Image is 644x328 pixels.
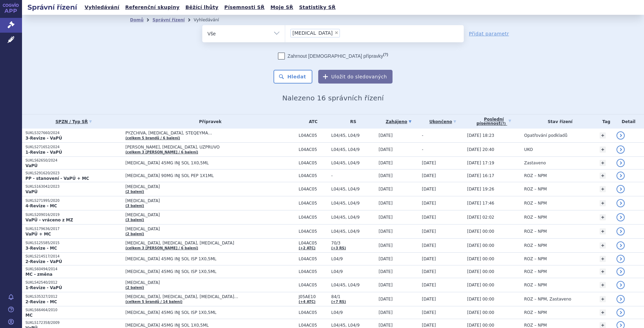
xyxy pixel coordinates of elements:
[422,310,436,315] span: [DATE]
[616,213,625,221] a: detail
[600,269,606,275] a: +
[299,283,328,287] span: L04AC05
[379,215,393,220] span: [DATE]
[524,187,547,192] span: ROZ – NPM
[467,243,494,248] span: [DATE] 00:00
[379,297,393,302] span: [DATE]
[524,323,547,328] span: ROZ – NPM
[422,256,436,261] span: [DATE]
[467,114,521,129] a: Poslednípísemnost(?)
[524,229,547,234] span: ROZ – NPM
[126,212,295,217] span: [MEDICAL_DATA]
[25,184,122,189] p: SUKLS163042/2023
[126,150,198,154] a: (celkem 3 [PERSON_NAME] / 6 balení)
[379,310,393,315] span: [DATE]
[126,173,295,178] span: [MEDICAL_DATA] 90MG INJ SOL PEP 1X1ML
[299,300,315,304] a: (+4 ATC)
[126,136,180,140] a: (celkem 5 brandů / 6 balení)
[25,294,122,299] p: SUKLS35327/2012
[524,201,547,206] span: ROZ – NPM
[379,173,393,178] span: [DATE]
[616,255,625,263] a: detail
[126,204,144,208] a: (3 balení)
[600,173,606,179] a: +
[524,256,547,261] span: ROZ – NPM
[299,133,328,138] span: L04AC05
[25,171,122,176] p: SUKLS291620/2023
[467,161,494,165] span: [DATE] 17:19
[83,3,121,12] a: Vyhledávání
[331,269,375,274] span: L04/9
[334,31,339,35] span: ×
[467,133,494,138] span: [DATE] 18:23
[25,145,122,150] p: SUKLS271652/2024
[130,18,143,22] a: Domů
[25,227,122,231] p: SUKLS179636/2017
[126,198,295,203] span: [MEDICAL_DATA]
[379,323,393,328] span: [DATE]
[379,229,393,234] span: [DATE]
[422,187,436,192] span: [DATE]
[25,204,57,208] strong: 4-Revize - MC
[183,3,221,12] a: Běžící lhůty
[126,190,144,194] a: (2 balení)
[122,114,295,129] th: Přípravek
[379,243,393,248] span: [DATE]
[524,243,547,248] span: ROZ – NPM
[331,215,375,220] span: L04/45, L04/9
[422,269,436,274] span: [DATE]
[422,133,423,138] span: -
[331,161,375,165] span: L04/45, L04/9
[379,161,393,165] span: [DATE]
[422,283,436,287] span: [DATE]
[126,310,295,315] span: [MEDICAL_DATA] 45MG INJ SOL ISP 1X0,5ML
[331,300,346,304] a: (+7 RS)
[25,232,51,237] strong: VaPÚ + MC
[524,310,547,315] span: ROZ – NPM
[331,323,375,328] span: L04/45, L04/9
[25,259,62,264] strong: 2-Revize - VaPÚ
[25,280,122,285] p: SUKLS42540/2012
[379,283,393,287] span: [DATE]
[25,218,73,222] strong: VaPÚ - vráceno z MZ
[126,241,295,245] span: [MEDICAL_DATA], [MEDICAL_DATA], [MEDICAL_DATA]
[299,241,328,245] span: L04AC05
[295,114,328,129] th: ATC
[126,323,295,328] span: [MEDICAL_DATA] 45MG INJ SOL 1X0,5ML
[467,323,494,328] span: [DATE] 00:00
[25,285,62,290] strong: 1-Revize - VaPÚ
[467,269,494,274] span: [DATE] 00:00
[268,3,295,12] a: Moje SŘ
[331,147,375,152] span: L04/45, L04/9
[422,173,436,178] span: [DATE]
[25,212,122,217] p: SUKLS209016/2019
[126,300,183,304] a: (celkem 5 brandů / 14 balení)
[422,117,463,127] a: Ukončeno
[600,200,606,206] a: +
[25,136,62,141] strong: 3-Revize - VaPÚ
[596,114,613,129] th: Tag
[126,218,144,222] a: (3 balení)
[422,201,436,206] span: [DATE]
[331,187,375,192] span: L04/45, L04/9
[299,201,328,206] span: L04AC05
[126,286,144,289] a: (2 balení)
[600,309,606,316] a: +
[600,242,606,249] a: +
[379,117,419,127] a: Zahájeno
[25,313,33,318] strong: MC
[524,297,571,302] span: ROZ – NPM, Zastaveno
[222,3,267,12] a: Písemnosti SŘ
[467,256,494,261] span: [DATE] 00:00
[379,133,393,138] span: [DATE]
[600,132,606,139] a: +
[616,185,625,193] a: detail
[616,227,625,236] a: detail
[600,256,606,262] a: +
[25,241,122,245] p: SUKLS125585/2015
[126,280,295,285] span: [MEDICAL_DATA]
[524,215,547,220] span: ROZ – NPM
[282,94,384,102] span: Nalezeno 16 správních řízení
[299,173,328,178] span: L04AC05
[613,114,644,129] th: Detail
